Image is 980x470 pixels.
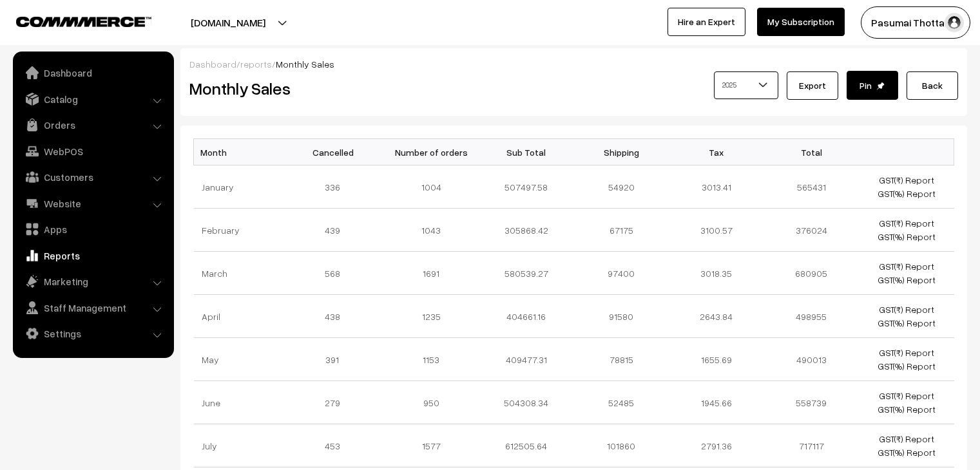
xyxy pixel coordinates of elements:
[764,381,860,424] td: 558739
[879,347,934,358] a: GST(₹) Report
[764,424,860,467] td: 717117
[879,174,934,185] a: GST(₹) Report
[194,209,289,252] td: February
[194,338,289,381] td: May
[16,165,169,189] a: Customers
[479,252,574,295] td: 580539.27
[669,424,764,467] td: 2791.36
[764,295,860,338] td: 498955
[16,192,169,215] a: Website
[384,139,479,165] th: Number of orders
[189,59,236,70] a: Dashboard
[289,424,384,467] td: 453
[289,295,384,338] td: 438
[878,188,936,199] a: GST(%) Report
[16,61,169,84] a: Dashboard
[669,209,764,252] td: 3100.57
[574,139,669,165] th: Shipping
[574,338,669,381] td: 78815
[669,381,764,424] td: 1945.66
[669,139,764,165] th: Tax
[574,252,669,295] td: 97400
[764,252,860,295] td: 680905
[479,295,574,338] td: 404661.16
[384,381,479,424] td: 950
[878,274,936,285] a: GST(%) Report
[669,338,764,381] td: 1655.69
[16,13,129,28] a: COMMMERCE
[189,57,958,71] div: / /
[194,252,289,295] td: March
[384,165,479,209] td: 1004
[189,79,433,99] h2: Monthly Sales
[787,71,838,100] button: Export
[861,6,970,39] button: Pasumai Thotta…
[16,218,169,241] a: Apps
[878,447,936,458] a: GST(%) Report
[574,295,669,338] td: 91580
[878,317,936,328] a: GST(%) Report
[194,165,289,209] td: January
[479,424,574,467] td: 612505.64
[384,424,479,467] td: 1577
[240,59,272,70] a: reports
[16,17,151,26] img: COMMMERCE
[194,424,289,467] td: July
[16,296,169,319] a: Staff Management
[757,8,845,36] a: My Subscription
[764,165,860,209] td: 565431
[879,390,934,401] a: GST(₹) Report
[16,113,169,136] a: Orders
[384,295,479,338] td: 1235
[194,381,289,424] td: June
[289,252,384,295] td: 568
[907,71,958,100] a: Back
[479,139,574,165] th: Sub Total
[879,304,934,315] a: GST(₹) Report
[764,139,860,165] th: Total
[945,13,964,32] img: user
[574,381,669,424] td: 52485
[764,338,860,381] td: 490013
[289,209,384,252] td: 439
[384,252,479,295] td: 1691
[879,261,934,272] a: GST(₹) Report
[289,338,384,381] td: 391
[289,165,384,209] td: 336
[574,424,669,467] td: 101860
[669,252,764,295] td: 3018.35
[194,139,289,165] th: Month
[289,139,384,165] th: Cancelled
[479,381,574,424] td: 504308.34
[669,165,764,209] td: 3013.41
[384,209,479,252] td: 1043
[479,209,574,252] td: 305868.42
[16,244,169,267] a: Reports
[715,73,778,96] span: 2025
[16,140,169,163] a: WebPOS
[16,322,169,345] a: Settings
[878,231,936,242] a: GST(%) Report
[669,295,764,338] td: 2643.84
[16,88,169,111] a: Catalog
[479,338,574,381] td: 409477.31
[714,71,778,99] span: 2025
[146,6,311,39] button: [DOMAIN_NAME]
[764,209,860,252] td: 376024
[878,404,936,415] a: GST(%) Report
[668,8,745,36] a: Hire an Expert
[574,209,669,252] td: 67175
[879,433,934,444] a: GST(₹) Report
[384,338,479,381] td: 1153
[276,59,334,70] span: Monthly Sales
[194,295,289,338] td: April
[847,71,898,100] button: Pin
[574,165,669,209] td: 54920
[878,361,936,371] a: GST(%) Report
[289,381,384,424] td: 279
[479,165,574,209] td: 507497.58
[879,218,934,229] a: GST(₹) Report
[16,270,169,293] a: Marketing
